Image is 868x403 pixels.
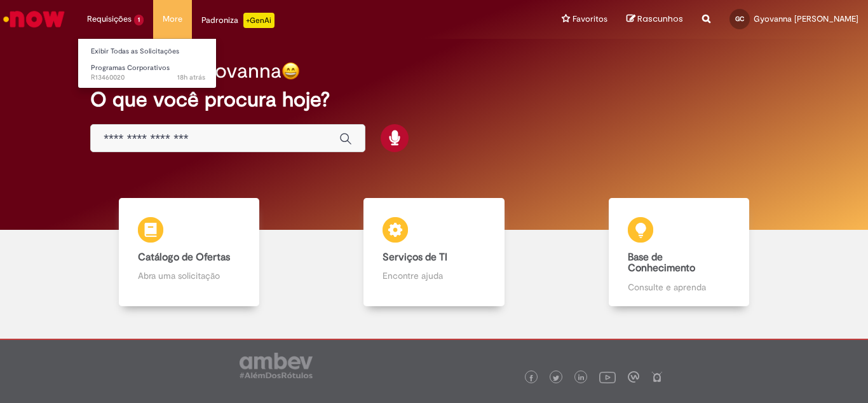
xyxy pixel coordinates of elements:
a: Aberto R13460020 : Programas Corporativos [78,61,218,85]
p: Encontre ajuda [383,269,485,282]
b: Serviços de TI [383,251,447,264]
span: Favoritos [573,13,607,25]
p: +GenAi [243,13,275,28]
p: Abra uma solicitação [138,269,241,282]
span: Programas Corporativos [91,63,170,73]
span: Rascunhos [637,13,683,25]
img: logo_footer_twitter.png [553,375,559,381]
div: Padroniza [201,13,275,28]
b: Base de Conhecimento [628,251,695,275]
img: happy-face.png [281,62,300,80]
a: Base de Conhecimento Consulte e aprenda [557,198,801,306]
span: GC [735,15,744,23]
span: 1 [134,15,144,25]
span: Gyovanna [PERSON_NAME] [754,13,858,24]
img: logo_footer_naosei.png [651,371,663,383]
h2: O que você procura hoje? [90,88,778,111]
a: Rascunhos [627,13,683,25]
span: 18h atrás [177,73,205,82]
img: ServiceNow [1,6,67,32]
a: Catálogo de Ofertas Abra uma solicitação [67,198,311,306]
span: R13460020 [91,73,205,83]
span: More [163,13,182,25]
a: Serviços de TI Encontre ajuda [311,198,556,306]
img: logo_footer_facebook.png [528,375,534,381]
span: Requisições [87,13,132,25]
img: logo_footer_youtube.png [599,369,616,385]
img: logo_footer_linkedin.png [578,374,585,382]
a: Exibir Todas as Solicitações [78,45,218,59]
time: 28/08/2025 20:16:39 [177,73,205,82]
ul: Requisições [78,38,217,88]
img: logo_footer_workplace.png [628,371,639,383]
b: Catálogo de Ofertas [138,251,230,264]
img: logo_footer_ambev_rotulo_gray.png [240,353,313,378]
p: Consulte e aprenda [628,281,731,293]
